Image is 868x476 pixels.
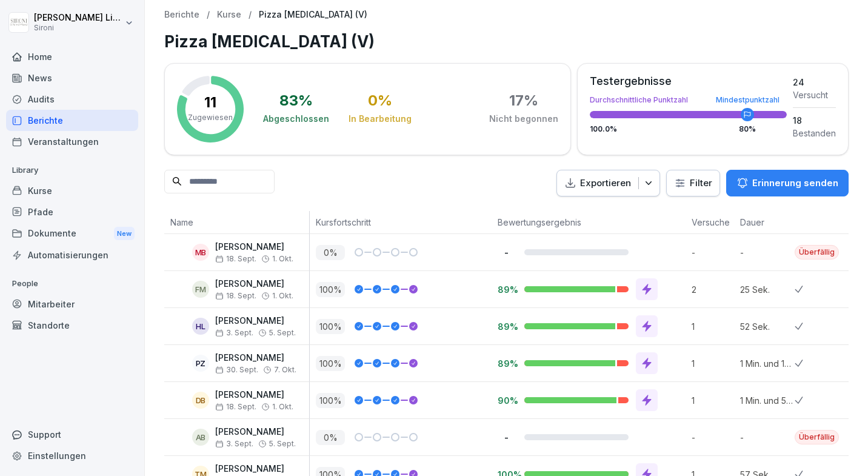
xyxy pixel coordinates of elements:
[316,216,486,229] p: Kursfortschritt
[192,429,209,446] div: AB
[590,76,787,87] div: Testergebnisse
[368,93,392,108] div: 0 %
[114,227,135,241] div: New
[498,432,515,443] p: -
[667,170,719,196] button: Filter
[740,216,789,229] p: Dauer
[215,464,284,474] p: [PERSON_NAME]
[6,244,138,266] a: Automatisierungen
[316,319,345,334] p: 100 %
[6,223,138,245] a: DokumenteNew
[739,126,756,133] div: 80 %
[6,201,138,223] a: Pfade
[269,329,296,337] span: 5. Sept.
[215,353,296,363] p: [PERSON_NAME]
[215,316,296,326] p: [PERSON_NAME]
[793,76,836,89] div: 24
[6,445,138,466] a: Einstellungen
[272,403,293,411] span: 1. Okt.
[498,284,515,295] p: 89%
[509,93,538,108] div: 17 %
[164,10,199,20] a: Berichte
[215,427,296,437] p: [PERSON_NAME]
[795,245,839,260] div: Überfällig
[269,440,296,448] span: 5. Sept.
[726,170,849,196] button: Erinnerung senden
[207,10,210,20] p: /
[272,255,293,263] span: 1. Okt.
[349,113,412,125] div: In Bearbeitung
[192,318,209,335] div: HL
[34,24,122,32] p: Sironi
[6,46,138,67] a: Home
[215,366,258,374] span: 30. Sept.
[740,283,795,296] p: 25 Sek.
[215,403,256,411] span: 18. Sept.
[164,30,849,53] h1: Pizza [MEDICAL_DATA] (V)
[170,216,303,229] p: Name
[192,392,209,409] div: DB
[316,245,345,260] p: 0 %
[489,113,558,125] div: Nicht begonnen
[6,180,138,201] a: Kurse
[590,96,787,104] div: Durchschnittliche Punktzahl
[692,216,728,229] p: Versuche
[498,395,515,406] p: 90%
[674,177,712,189] div: Filter
[34,13,122,23] p: [PERSON_NAME] Lilja
[6,274,138,293] p: People
[217,10,241,20] a: Kurse
[793,114,836,127] div: 18
[793,89,836,101] div: Versucht
[752,176,838,190] p: Erinnerung senden
[215,440,253,448] span: 3. Sept.
[793,127,836,139] div: Bestanden
[272,292,293,300] span: 1. Okt.
[6,424,138,445] div: Support
[263,113,329,125] div: Abgeschlossen
[316,356,345,371] p: 100 %
[580,176,631,190] p: Exportieren
[215,329,253,337] span: 3. Sept.
[6,293,138,315] div: Mitarbeiter
[716,96,780,104] div: Mindestpunktzahl
[740,246,795,259] p: -
[6,67,138,89] a: News
[192,355,209,372] div: PZ
[215,255,256,263] span: 18. Sept.
[6,223,138,245] div: Dokumente
[215,390,293,400] p: [PERSON_NAME]
[6,110,138,131] div: Berichte
[279,93,313,108] div: 83 %
[498,321,515,332] p: 89%
[692,394,734,407] p: 1
[274,366,296,374] span: 7. Okt.
[249,10,252,20] p: /
[6,89,138,110] a: Audits
[316,430,345,445] p: 0 %
[215,242,293,252] p: [PERSON_NAME]
[215,279,293,289] p: [PERSON_NAME]
[6,131,138,152] a: Veranstaltungen
[6,315,138,336] a: Standorte
[188,112,233,123] p: Zugewiesen
[498,247,515,258] p: -
[740,431,795,444] p: -
[215,292,256,300] span: 18. Sept.
[498,358,515,369] p: 89%
[692,357,734,370] p: 1
[192,244,209,261] div: MB
[498,216,679,229] p: Bewertungsergebnis
[740,320,795,333] p: 52 Sek.
[590,126,787,133] div: 100.0 %
[692,320,734,333] p: 1
[259,10,367,20] p: Pizza [MEDICAL_DATA] (V)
